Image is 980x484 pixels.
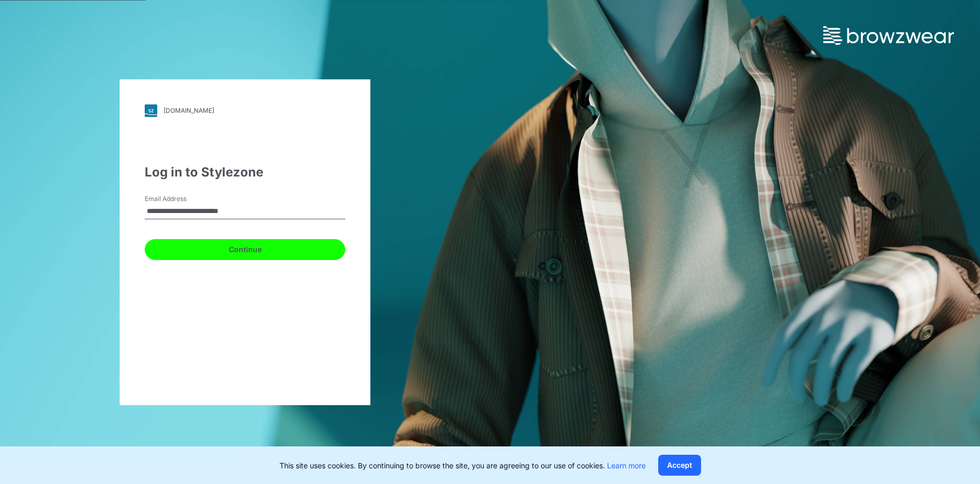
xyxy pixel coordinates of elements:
[145,163,345,182] div: Log in to Stylezone
[145,194,218,204] label: Email Address
[658,455,701,476] button: Accept
[279,460,646,471] p: This site uses cookies. By continuing to browse the site, you are agreeing to our use of cookies.
[145,104,157,117] img: svg+xml;base64,PHN2ZyB3aWR0aD0iMjgiIGhlaWdodD0iMjgiIHZpZXdCb3g9IjAgMCAyOCAyOCIgZmlsbD0ibm9uZSIgeG...
[607,461,646,470] a: Learn more
[145,104,345,117] a: [DOMAIN_NAME]
[145,239,345,260] button: Continue
[164,107,214,114] div: [DOMAIN_NAME]
[823,26,954,45] img: browzwear-logo.73288ffb.svg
